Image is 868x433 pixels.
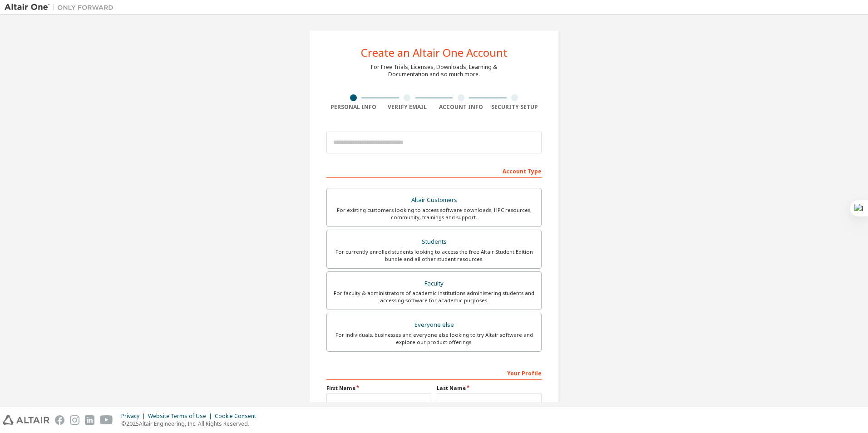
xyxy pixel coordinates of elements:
div: Everyone else [332,319,536,331]
div: Create an Altair One Account [361,47,508,58]
div: Account Type [326,163,542,178]
div: Altair Customers [332,194,536,207]
label: Last Name [437,384,542,392]
img: facebook.svg [55,415,64,425]
div: Verify Email [380,103,434,111]
img: youtube.svg [100,415,113,425]
img: altair_logo.svg [3,415,49,425]
div: For currently enrolled students looking to access the free Altair Student Edition bundle and all ... [332,248,536,263]
div: Privacy [121,413,148,420]
div: Personal Info [326,103,380,111]
div: For existing customers looking to access software downloads, HPC resources, community, trainings ... [332,207,536,221]
div: Website Terms of Use [148,413,215,420]
div: For faculty & administrators of academic institutions administering students and accessing softwa... [332,290,536,304]
div: Cookie Consent [215,413,261,420]
img: instagram.svg [70,415,79,425]
div: For Free Trials, Licenses, Downloads, Learning & Documentation and so much more. [371,64,497,78]
div: Your Profile [326,365,542,380]
div: Students [332,236,536,248]
div: For individuals, businesses and everyone else looking to try Altair software and explore our prod... [332,331,536,346]
div: Security Setup [488,103,542,111]
img: Altair One [5,3,118,12]
label: First Name [326,384,431,392]
img: linkedin.svg [85,415,94,425]
div: Faculty [332,277,536,290]
div: Account Info [434,103,488,111]
p: © 2025 Altair Engineering, Inc. All Rights Reserved. [121,420,261,428]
